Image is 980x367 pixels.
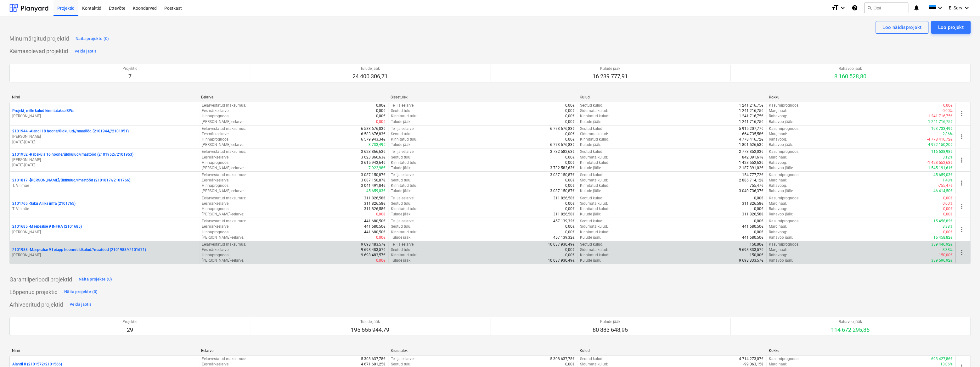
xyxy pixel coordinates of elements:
p: Kulude jääk : [580,142,601,147]
p: Rahavoo jääk : [769,188,793,194]
p: 24 400 306,71 [352,73,388,80]
button: Näita projekte (0) [74,34,111,44]
p: 311 826,58€ [364,206,386,212]
p: [PERSON_NAME] [12,230,196,235]
p: Käimasolevad projektid [9,47,68,55]
p: 9 698 333,57€ [739,258,763,263]
p: 1,48% [943,178,953,183]
p: Kasumiprognoos : [769,196,799,201]
p: Kasumiprognoos : [769,242,799,247]
i: keyboard_arrow_down [963,4,971,12]
p: Rahavoo jääk [834,66,866,71]
p: Sidumata kulud : [580,131,608,137]
p: 0,00€ [376,103,386,108]
p: Tellija eelarve : [391,219,414,224]
p: 0,00€ [754,206,763,212]
p: Marginaal : [769,201,787,206]
p: 3,12% [943,155,953,160]
p: [PERSON_NAME]-eelarve : [202,119,244,125]
p: Tulude jääk [352,66,388,71]
p: 3 732 582,63€ [550,165,574,171]
i: format_size [831,4,839,12]
p: 4 972 150,20€ [928,142,953,147]
p: 0,00€ [565,108,574,114]
p: 0,00€ [943,103,953,108]
p: 2101944 - Aiandi 18 hoone/üldkulud//maatööd (2101944//2101951) [12,129,129,134]
p: Eelarvestatud maksumus : [202,172,246,178]
p: Eesmärkeelarve : [202,108,229,114]
p: 311 826,58€ [553,196,574,201]
p: Eesmärkeelarve : [202,131,229,137]
p: 0,00€ [376,235,386,240]
p: Kulude jääk : [580,119,601,125]
p: 441 680,50€ [364,224,386,229]
p: Seotud tulu : [391,131,411,137]
i: keyboard_arrow_down [936,4,944,12]
p: Tellija eelarve : [391,172,414,178]
p: Tellija eelarve : [391,126,414,131]
p: 0,00€ [565,160,574,165]
p: 0,00€ [565,247,574,253]
div: 2101952 -Rabaküla 16 hoone/üldkulud//maatööd (2101952//2101953)[PERSON_NAME][DATE]-[DATE] [12,152,196,168]
p: 842 091,61€ [742,155,763,160]
p: [DATE] - [DATE] [12,140,196,145]
p: 755,47€ [750,183,763,188]
div: Loo näidisprojekt [882,23,921,31]
p: T. Villmäe [12,206,196,212]
p: 664 735,58€ [742,131,763,137]
p: 8 160 528,80 [834,73,866,80]
span: more_vert [958,179,966,187]
p: -755,47€ [938,183,953,188]
p: 6 773 676,83€ [550,142,574,147]
p: 150,00€ [750,253,763,258]
p: 0,00€ [565,253,574,258]
p: Tulude jääk : [391,235,411,240]
p: Rahavoo jääk : [769,119,793,125]
p: 193 733,49€ [931,126,953,131]
p: 0,00€ [565,103,574,108]
p: Seotud tulu : [391,224,411,229]
p: Eesmärkeelarve : [202,155,229,160]
p: 2,86% [943,131,953,137]
p: Hinnaprognoos : [202,206,229,212]
p: Tellija eelarve : [391,149,414,154]
p: 3 087 150,87€ [361,172,386,178]
p: 1 241 716,75€ [739,114,763,119]
p: 0,00€ [943,212,953,217]
p: Kulude jääk : [580,212,601,217]
div: 2101988 -Mäepealse 9 I etapp hoone/üldkulud//maatööd (2101988//2101671)[PERSON_NAME] [12,247,196,258]
button: Loo näidisprojekt [876,21,928,34]
span: search [867,5,872,10]
p: [PERSON_NAME]-eelarve : [202,188,244,194]
p: 339 596,92€ [931,258,953,263]
div: 2101817 -[PERSON_NAME]/üldkulud//maatööd (2101817//2101766)T. Villmäe [12,178,196,188]
p: 0,00% [943,108,953,114]
p: Kulude jääk [593,66,628,71]
p: Rahavoo jääk : [769,165,793,171]
span: more_vert [958,110,966,117]
p: 3 041 491,84€ [361,183,386,188]
p: [PERSON_NAME] [12,114,196,119]
p: 7 [122,73,138,80]
p: [PERSON_NAME] [12,157,196,163]
p: 154 777,72€ [742,172,763,178]
p: 10 037 930,49€ [548,258,574,263]
p: Rahavoo jääk : [769,142,793,147]
p: 0,00€ [565,201,574,206]
p: Projekt, mille kulud kinnitatakse BWs [12,108,74,114]
p: Rahavoog : [769,137,787,142]
p: 45 659,03€ [366,188,386,194]
p: Seotud kulud : [580,219,603,224]
p: Eelarvestatud maksumus : [202,103,246,108]
p: -1 241 716,75€ [738,119,763,125]
p: [PERSON_NAME] [12,253,196,258]
span: more_vert [958,133,966,141]
p: Tellija eelarve : [391,196,414,201]
div: Nimi [12,95,196,99]
span: more_vert [958,249,966,256]
p: 0,00€ [565,114,574,119]
p: 2101952 - Rabaküla 16 hoone/üldkulud//maatööd (2101952//2101953) [12,152,133,157]
p: 0,00€ [754,230,763,235]
p: Rahavoog : [769,183,787,188]
p: 116 638,98€ [931,149,953,154]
